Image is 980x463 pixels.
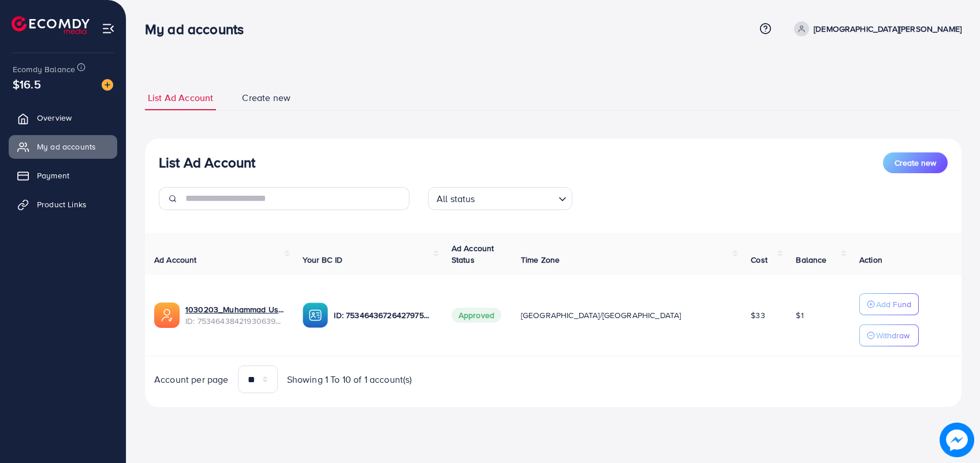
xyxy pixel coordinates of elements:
[859,293,919,315] button: Add Fund
[13,64,75,75] span: Ecomdy Balance
[13,76,41,92] span: $16.5
[102,79,113,91] img: image
[185,315,284,327] span: ID: 7534643842193063943
[479,188,554,207] input: Search for option
[9,193,117,216] a: Product Links
[287,373,412,386] span: Showing 1 To 10 of 1 account(s)
[789,21,962,36] a: [DEMOGRAPHIC_DATA][PERSON_NAME]
[876,328,910,342] p: Withdraw
[37,199,87,210] span: Product Links
[895,157,936,169] span: Create new
[521,254,560,266] span: Time Zone
[12,16,90,34] img: logo
[9,164,117,187] a: Payment
[796,309,803,321] span: $1
[876,297,911,311] p: Add Fund
[303,303,328,328] img: ic-ba-acc.ded83a64.svg
[102,22,115,35] img: menu
[9,106,117,129] a: Overview
[148,91,213,104] span: List Ad Account
[859,254,882,266] span: Action
[751,309,765,321] span: $33
[859,324,919,346] button: Withdraw
[751,254,767,266] span: Cost
[883,152,948,173] button: Create new
[452,242,494,266] span: Ad Account Status
[242,91,290,104] span: Create new
[452,308,501,323] span: Approved
[185,304,284,327] div: <span class='underline'>1030203_Muhammad Usman_1754296073204</span></br>7534643842193063943
[9,135,117,158] a: My ad accounts
[185,304,284,315] a: 1030203_Muhammad Usman_1754296073204
[145,21,253,38] h3: My ad accounts
[37,112,72,124] span: Overview
[37,141,96,152] span: My ad accounts
[37,170,69,181] span: Payment
[334,308,433,322] p: ID: 7534643672642797586
[154,254,197,266] span: Ad Account
[159,154,255,171] h3: List Ad Account
[154,373,229,386] span: Account per page
[303,254,342,266] span: Your BC ID
[154,303,180,328] img: ic-ads-acc.e4c84228.svg
[814,22,962,36] p: [DEMOGRAPHIC_DATA][PERSON_NAME]
[434,191,478,207] span: All status
[796,254,826,266] span: Balance
[521,309,681,321] span: [GEOGRAPHIC_DATA]/[GEOGRAPHIC_DATA]
[428,187,572,210] div: Search for option
[940,423,974,457] img: image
